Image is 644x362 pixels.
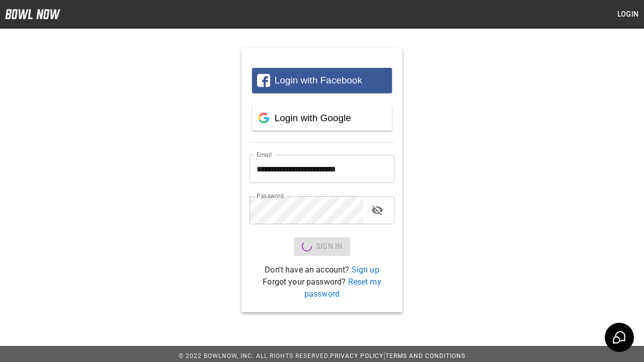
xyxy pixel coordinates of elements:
[179,352,330,359] span: © 2022 BowlNow, Inc. All Rights Reserved.
[252,68,392,93] button: Login with Facebook
[612,5,644,24] button: Login
[5,9,60,19] img: logo
[250,276,394,300] p: Forgot your password?
[275,75,362,85] span: Login with Facebook
[330,352,383,359] a: Privacy Policy
[250,264,394,276] p: Don't have an account?
[304,277,381,299] a: Reset my password
[275,113,351,123] span: Login with Google
[352,265,379,275] a: Sign up
[367,200,387,220] button: toggle password visibility
[385,352,465,359] a: Terms and Conditions
[252,106,392,131] button: Login with Google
